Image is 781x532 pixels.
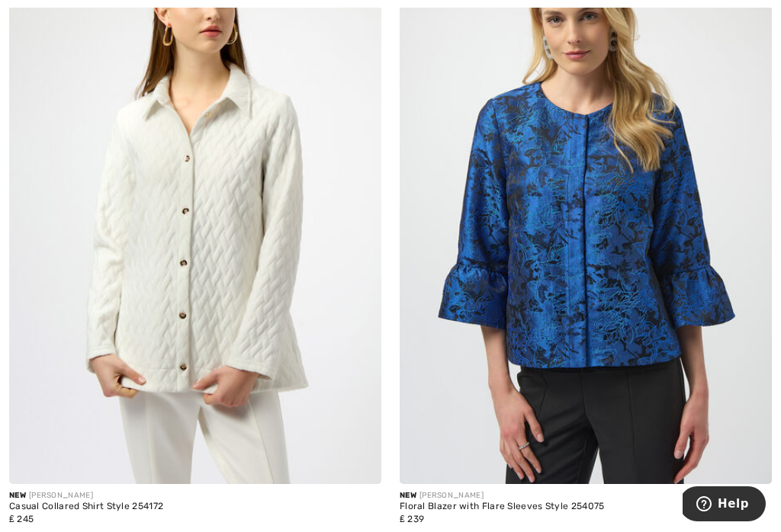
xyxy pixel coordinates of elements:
[400,502,772,512] div: Floral Blazer with Flare Sleeves Style 254075
[9,490,381,502] div: [PERSON_NAME]
[400,490,772,502] div: [PERSON_NAME]
[9,502,381,512] div: Casual Collared Shirt Style 254172
[400,491,416,500] span: New
[683,486,766,524] iframe: Opens a widget where you can find more information
[9,514,34,524] span: ₤ 245
[400,514,424,524] span: ₤ 239
[9,491,26,500] span: New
